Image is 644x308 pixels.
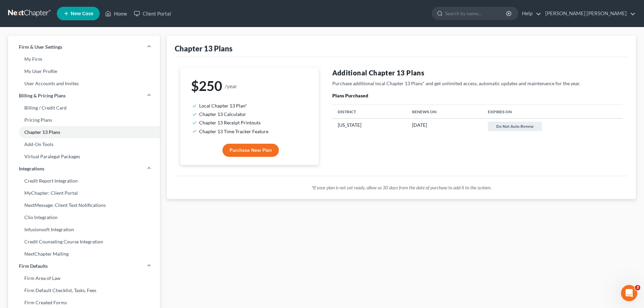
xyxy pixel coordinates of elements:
a: MyChapter: Client Portal [8,187,160,199]
span: Purchase New Plan [230,147,272,153]
th: District [332,105,407,119]
a: Pricing Plans [8,114,160,126]
a: My User Profile [8,65,160,77]
a: [PERSON_NAME] [PERSON_NAME] [542,7,636,20]
h4: Additional Chapter 13 Plans [332,68,623,77]
a: NextChapter Mailing [8,248,160,260]
button: Purchase New Plan [222,144,279,157]
a: Firm Defaults [8,260,160,272]
a: NextMessage: Client Text Notifications [8,199,160,211]
a: Firm Area of Law [8,272,160,284]
a: Add-On Tools [8,138,160,150]
a: Virtual Paralegal Packages [8,150,160,163]
a: Integrations [8,163,160,175]
a: Clio Integration [8,211,160,223]
span: 3 [635,285,640,290]
td: [US_STATE] [332,119,407,134]
p: Plans Purchased [332,92,623,99]
a: Credit Report Integration [8,175,160,187]
a: My Firm [8,53,160,65]
li: Chapter 13 Time Tracker Feature [199,127,305,136]
p: *If your plan is not yet ready, allow us 30 days from the date of purchase to add it to the system. [180,184,622,191]
p: Purchase additional local Chapter 13 Plans* and get unlimited access, automatic updates and maint... [332,80,623,87]
h1: $250 [191,79,308,93]
span: Firm & User Settings [19,44,62,50]
a: Home [102,7,130,20]
div: Chapter 13 Plans [175,44,233,53]
li: Chapter 13 Calculator [199,110,305,118]
div: [DATE] [412,122,477,128]
input: Search by name... [445,7,507,20]
a: Infusionsoft Integration [8,223,160,236]
a: Client Portal [130,7,174,20]
a: Billing / Credit Card [8,102,160,114]
button: Do not auto-renew [488,122,542,131]
a: Chapter 13 Plans [8,126,160,138]
th: Renews On [407,105,482,119]
span: Firm Defaults [19,263,48,269]
li: Local Chapter 13 Plan* [199,101,305,110]
li: Chapter 13 Receipt Printouts [199,118,305,127]
a: Help [519,7,541,20]
small: /year [225,83,237,89]
iframe: Intercom live chat [621,285,637,301]
span: Billing & Pricing Plans [19,92,66,99]
th: Expires On [482,105,622,119]
a: User Accounts and Invites [8,77,160,90]
a: Credit Counseling Course Integration [8,236,160,248]
a: Firm & User Settings [8,41,160,53]
a: Firm Default Checklist, Tasks, Fees [8,284,160,297]
a: Billing & Pricing Plans [8,90,160,102]
span: New Case [71,11,93,16]
span: Integrations [19,165,44,172]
